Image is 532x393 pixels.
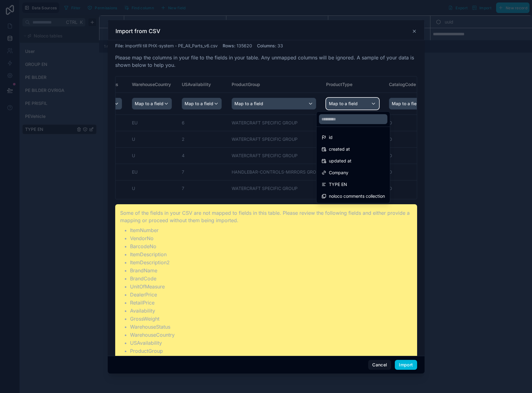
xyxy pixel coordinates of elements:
[329,169,348,176] span: Company
[329,192,385,200] span: noloco comments collection
[329,157,351,165] span: updated at
[329,181,347,188] span: TYPE EN
[329,145,350,153] span: created at
[116,76,417,199] div: scrollable content
[329,134,333,141] span: id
